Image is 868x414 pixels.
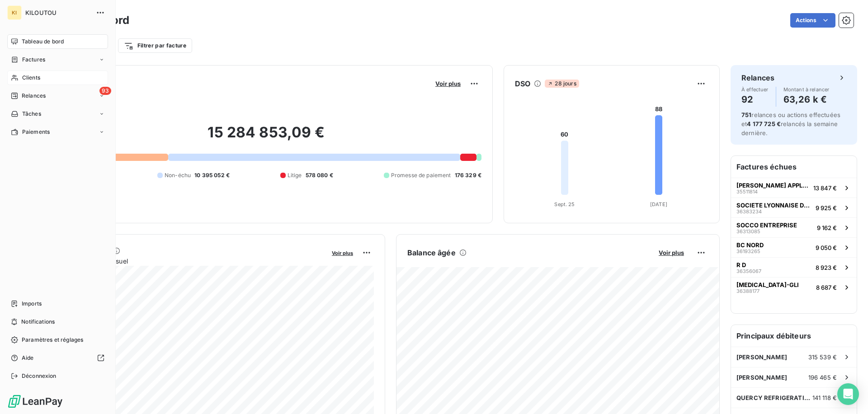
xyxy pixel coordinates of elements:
span: Clients [22,74,40,82]
img: Logo LeanPay [7,394,63,409]
span: Litige [288,171,302,179]
span: 36383234 [736,209,762,214]
span: Relances [22,92,46,100]
span: Tableau de bord [22,38,64,46]
button: BC NORD361932659 050 € [731,237,857,257]
a: Aide [7,351,108,365]
span: À effectuer [741,87,769,92]
span: 176 329 € [455,171,481,179]
span: 751 [741,111,751,118]
h2: 15 284 853,09 € [51,123,481,151]
span: Voir plus [659,249,684,256]
span: Voir plus [435,80,461,87]
button: Voir plus [329,249,356,257]
h6: Relances [741,72,774,83]
span: [PERSON_NAME] [736,374,787,381]
button: SOCCO ENTREPRISE363130859 162 € [731,217,857,237]
tspan: [DATE] [650,201,667,207]
span: R D [736,261,746,268]
button: [PERSON_NAME] APPLICATION3551181413 847 € [731,178,857,198]
span: relances ou actions effectuées et relancés la semaine dernière. [741,111,840,136]
span: 9 050 € [816,244,837,251]
span: QUERCY REFRIGERATION [736,394,812,401]
span: SOCIETE LYONNAISE DE TRAVAUX PUBLICS [736,202,812,209]
span: KILOUTOU [25,9,90,16]
span: 93 [99,87,111,95]
span: 28 jours [545,80,579,88]
span: 36388177 [736,288,759,294]
span: 196 465 € [808,374,837,381]
button: Filtrer par facture [118,38,192,53]
button: Voir plus [656,249,687,257]
span: Promesse de paiement [391,171,451,179]
span: 315 539 € [808,353,837,361]
span: Non-échu [165,171,191,179]
span: 9 162 € [817,224,837,231]
h4: 63,26 k € [783,92,830,107]
div: Open Intercom Messenger [837,383,859,405]
span: [PERSON_NAME] [736,353,787,361]
h4: 92 [741,92,769,107]
button: R D363560678 923 € [731,257,857,277]
span: Paiements [22,128,50,136]
span: [MEDICAL_DATA]-GLI [736,281,799,288]
span: 4 177 725 € [747,120,781,127]
span: Voir plus [332,250,353,256]
span: 36193265 [736,249,760,254]
span: 9 925 € [816,204,837,212]
h6: Factures échues [731,156,857,178]
span: Tâches [22,110,41,118]
span: Imports [22,300,42,308]
span: BC NORD [736,241,764,249]
span: 36313085 [736,229,760,234]
span: Factures [22,56,45,64]
tspan: Sept. 25 [554,201,575,207]
span: Montant à relancer [783,87,830,92]
span: SOCCO ENTREPRISE [736,221,797,229]
span: 13 847 € [813,184,837,192]
button: Actions [790,13,835,28]
span: 8 687 € [816,284,837,291]
button: [MEDICAL_DATA]-GLI363881778 687 € [731,277,857,297]
span: 578 080 € [306,171,333,179]
button: Voir plus [433,80,463,88]
span: 8 923 € [816,264,837,271]
h6: DSO [515,78,530,89]
span: Chiffre d'affaires mensuel [51,256,325,266]
span: Aide [22,354,34,362]
span: Paramètres et réglages [22,336,83,344]
span: 35511814 [736,189,758,194]
span: Notifications [21,318,55,326]
span: 36356067 [736,268,761,274]
h6: Principaux débiteurs [731,325,857,347]
div: KI [7,5,22,20]
button: SOCIETE LYONNAISE DE TRAVAUX PUBLICS363832349 925 € [731,198,857,217]
span: 141 118 € [812,394,837,401]
span: Déconnexion [22,372,57,380]
span: [PERSON_NAME] APPLICATION [736,182,810,189]
h6: Balance âgée [407,247,456,258]
span: 10 395 052 € [194,171,230,179]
